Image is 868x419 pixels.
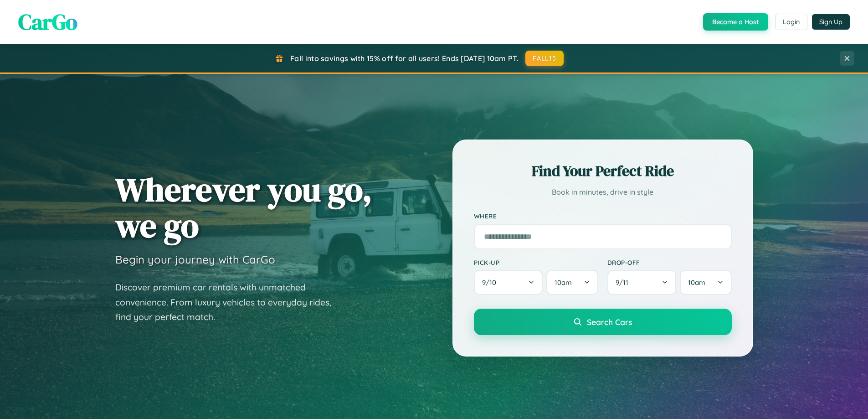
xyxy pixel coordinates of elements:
[474,309,732,335] button: Search Cars
[474,259,598,266] label: Pick-up
[482,278,501,287] span: 9 / 10
[616,278,633,287] span: 9 / 11
[555,278,572,287] span: 10am
[546,270,598,295] button: 10am
[474,186,732,199] p: Book in minutes, drive in style
[680,270,731,295] button: 10am
[115,171,372,243] h1: Wherever you go, we go
[587,317,632,327] span: Search Cars
[525,51,564,66] button: FALL15
[474,270,543,295] button: 9/10
[688,278,705,287] span: 10am
[290,54,519,63] span: Fall into savings with 15% off for all users! Ends [DATE] 10am PT.
[775,14,807,30] button: Login
[607,259,732,266] label: Drop-off
[474,161,732,181] h2: Find Your Perfect Ride
[812,14,850,30] button: Sign Up
[18,7,77,37] span: CarGo
[703,13,768,31] button: Become a Host
[115,280,343,325] p: Discover premium car rentals with unmatched convenience. From luxury vehicles to everyday rides, ...
[115,253,275,266] h3: Begin your journey with CarGo
[607,270,677,295] button: 9/11
[474,212,732,220] label: Where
